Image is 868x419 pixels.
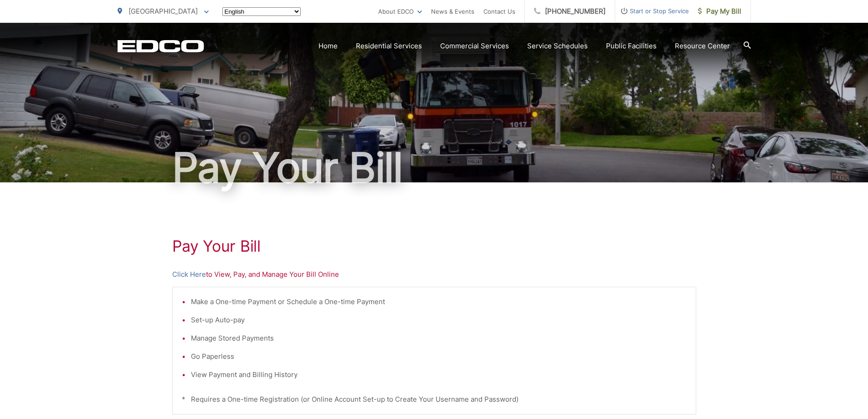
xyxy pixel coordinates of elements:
[431,6,474,17] a: News & Events
[191,369,687,380] li: View Payment and Billing History
[128,7,198,16] span: [GEOGRAPHIC_DATA]
[172,269,696,280] p: to View, Pay, and Manage Your Bill Online
[172,269,206,280] a: Click Here
[118,145,751,191] h1: Pay Your Bill
[440,41,509,52] a: Commercial Services
[318,41,338,52] a: Home
[698,6,741,17] span: Pay My Bill
[182,394,687,405] p: * Requires a One-time Registration (or Online Account Set-up to Create Your Username and Password)
[191,315,687,326] li: Set-up Auto-pay
[191,351,687,362] li: Go Paperless
[191,333,687,344] li: Manage Stored Payments
[191,296,687,307] li: Make a One-time Payment or Schedule a One-time Payment
[356,41,422,52] a: Residential Services
[606,41,657,52] a: Public Facilities
[675,41,730,52] a: Resource Center
[483,6,515,17] a: Contact Us
[378,6,422,17] a: About EDCO
[527,41,588,52] a: Service Schedules
[172,237,696,255] h1: Pay Your Bill
[118,40,204,52] a: EDCD logo. Return to the homepage.
[222,7,301,16] select: Select a language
